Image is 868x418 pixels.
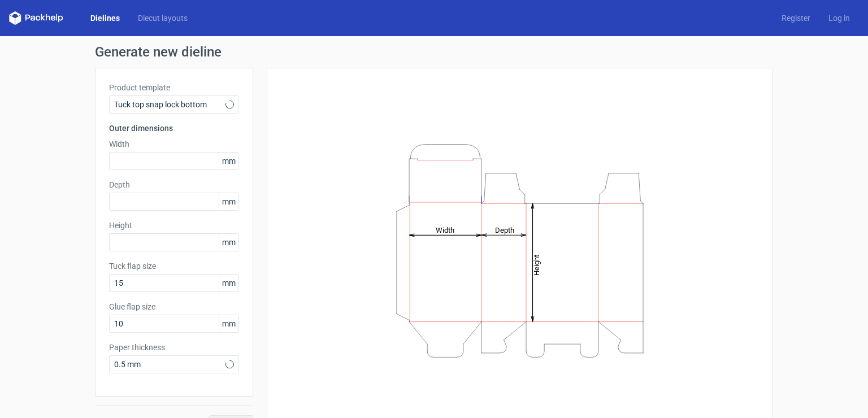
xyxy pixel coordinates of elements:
[219,153,238,169] span: mm
[114,99,225,110] span: Tuck top snap lock bottom
[772,12,819,24] a: Register
[95,45,773,59] h1: Generate new dieline
[109,301,239,312] label: Glue flap size
[109,260,239,272] label: Tuck flap size
[219,234,238,251] span: mm
[81,12,129,24] a: Dielines
[109,220,239,231] label: Height
[219,275,238,291] span: mm
[129,12,197,24] a: Diecut layouts
[219,315,238,332] span: mm
[819,12,859,24] a: Log in
[495,225,514,234] tspan: Depth
[109,342,239,353] label: Paper thickness
[109,138,239,150] label: Width
[532,254,541,275] tspan: Height
[109,179,239,190] label: Depth
[109,123,239,134] h3: Outer dimensions
[109,82,239,93] label: Product template
[436,225,454,234] tspan: Width
[114,359,225,370] span: 0.5 mm
[219,193,238,210] span: mm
